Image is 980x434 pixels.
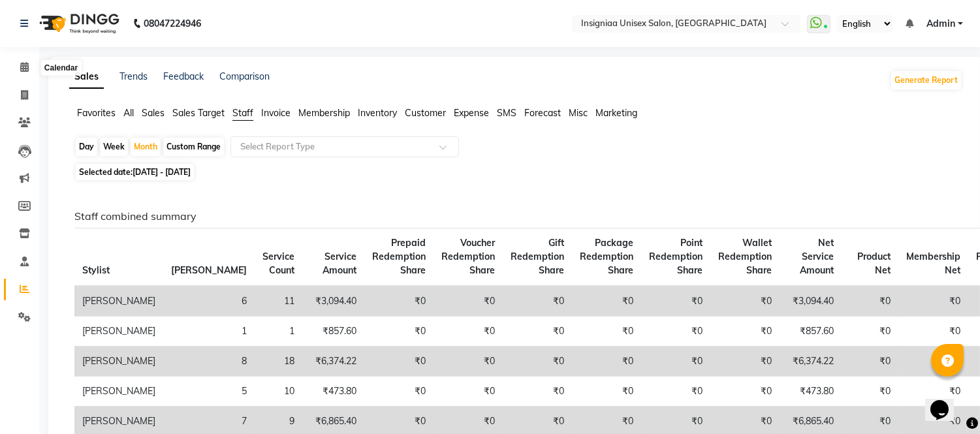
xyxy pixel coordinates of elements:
[262,251,294,276] span: Service Count
[780,286,842,317] td: ₹3,094.40
[649,237,703,276] span: Point Redemption Share
[219,70,270,82] a: Comparison
[255,347,302,377] td: 18
[710,286,780,317] td: ₹0
[710,317,780,347] td: ₹0
[572,347,641,377] td: ₹0
[503,347,572,377] td: ₹0
[572,317,641,347] td: ₹0
[261,107,291,119] span: Invoice
[641,317,710,347] td: ₹0
[441,237,495,276] span: Voucher Redemption Share
[372,237,426,276] span: Prepaid Redemption Share
[641,347,710,377] td: ₹0
[710,347,780,377] td: ₹0
[364,286,434,317] td: ₹0
[172,107,225,119] span: Sales Target
[232,107,253,119] span: Staff
[144,5,201,42] b: 08047224946
[74,377,163,407] td: [PERSON_NAME]
[33,5,123,42] img: logo
[572,286,641,317] td: ₹0
[898,347,968,377] td: ₹0
[255,377,302,407] td: 10
[780,377,842,407] td: ₹473.80
[358,107,397,119] span: Inventory
[898,286,968,317] td: ₹0
[503,286,572,317] td: ₹0
[364,377,434,407] td: ₹0
[364,317,434,347] td: ₹0
[842,286,898,317] td: ₹0
[780,347,842,377] td: ₹6,374.22
[100,138,128,156] div: Week
[131,138,161,156] div: Month
[780,317,842,347] td: ₹857.60
[302,286,364,317] td: ₹3,094.40
[323,251,356,276] span: Service Amount
[255,317,302,347] td: 1
[800,237,834,276] span: Net Service Amount
[133,167,191,177] span: [DATE] - [DATE]
[718,237,772,276] span: Wallet Redemption Share
[524,107,561,119] span: Forecast
[405,107,446,119] span: Customer
[434,377,503,407] td: ₹0
[595,107,637,119] span: Marketing
[163,286,255,317] td: 6
[641,377,710,407] td: ₹0
[76,138,97,156] div: Day
[302,317,364,347] td: ₹857.60
[77,107,116,119] span: Favorites
[74,210,952,223] h6: Staff combined summary
[497,107,516,119] span: SMS
[171,264,247,276] span: [PERSON_NAME]
[434,286,503,317] td: ₹0
[163,138,224,156] div: Custom Range
[454,107,489,119] span: Expense
[163,377,255,407] td: 5
[82,264,110,276] span: Stylist
[163,317,255,347] td: 1
[74,286,163,317] td: [PERSON_NAME]
[302,377,364,407] td: ₹473.80
[74,317,163,347] td: [PERSON_NAME]
[74,347,163,377] td: [PERSON_NAME]
[891,71,961,89] button: Generate Report
[434,317,503,347] td: ₹0
[302,347,364,377] td: ₹6,374.22
[364,347,434,377] td: ₹0
[641,286,710,317] td: ₹0
[898,317,968,347] td: ₹0
[119,70,148,82] a: Trends
[41,60,81,76] div: Calendar
[925,382,967,421] iframe: chat widget
[511,237,564,276] span: Gift Redemption Share
[710,377,780,407] td: ₹0
[255,286,302,317] td: 11
[503,377,572,407] td: ₹0
[857,251,891,276] span: Product Net
[569,107,588,119] span: Misc
[163,347,255,377] td: 8
[842,377,898,407] td: ₹0
[503,317,572,347] td: ₹0
[434,347,503,377] td: ₹0
[123,107,134,119] span: All
[76,164,194,180] span: Selected date:
[572,377,641,407] td: ₹0
[142,107,165,119] span: Sales
[842,347,898,377] td: ₹0
[298,107,350,119] span: Membership
[580,237,633,276] span: Package Redemption Share
[906,251,960,276] span: Membership Net
[163,70,204,82] a: Feedback
[898,377,968,407] td: ₹0
[842,317,898,347] td: ₹0
[926,17,955,31] span: Admin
